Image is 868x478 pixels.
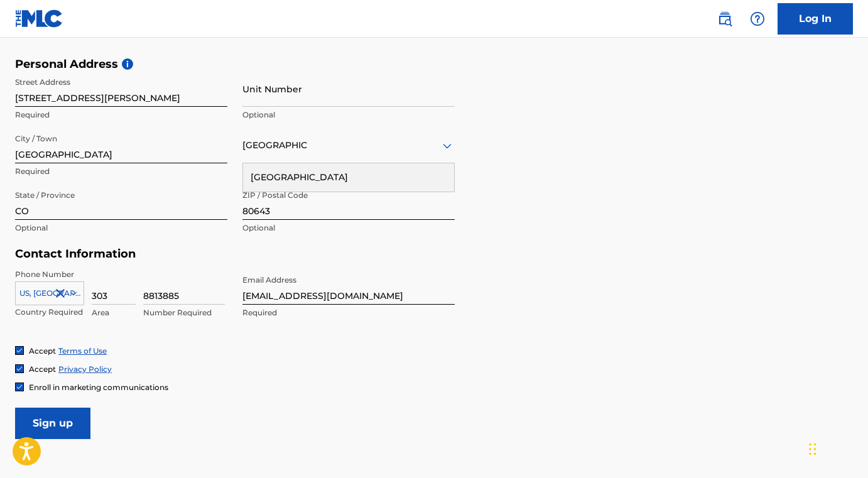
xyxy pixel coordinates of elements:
p: Required [15,166,227,177]
img: checkbox [16,365,23,372]
a: Terms of Use [58,346,107,356]
div: Drag [809,430,816,468]
div: [GEOGRAPHIC_DATA] [243,163,454,192]
img: search [717,11,732,26]
p: Number Required [143,307,225,318]
h5: Contact Information [15,247,455,261]
p: Optional [242,109,455,121]
a: Public Search [712,6,737,31]
p: Optional [242,222,455,234]
p: Area [92,307,136,318]
img: checkbox [16,347,23,354]
p: Required [242,307,455,318]
p: Required [15,109,227,121]
a: Log In [778,3,853,35]
span: Enroll in marketing communications [29,383,168,392]
iframe: Chat Widget [805,418,868,478]
p: Country Required [15,307,84,318]
img: checkbox [16,383,23,391]
span: Accept [29,364,56,374]
span: i [122,58,133,70]
span: Accept [29,346,56,356]
h5: Personal Address [15,57,853,72]
img: MLC Logo [15,9,63,28]
div: Help [745,6,770,31]
img: help [750,11,765,26]
p: Optional [15,222,227,234]
input: Sign up [15,408,90,439]
a: Privacy Policy [58,364,112,374]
